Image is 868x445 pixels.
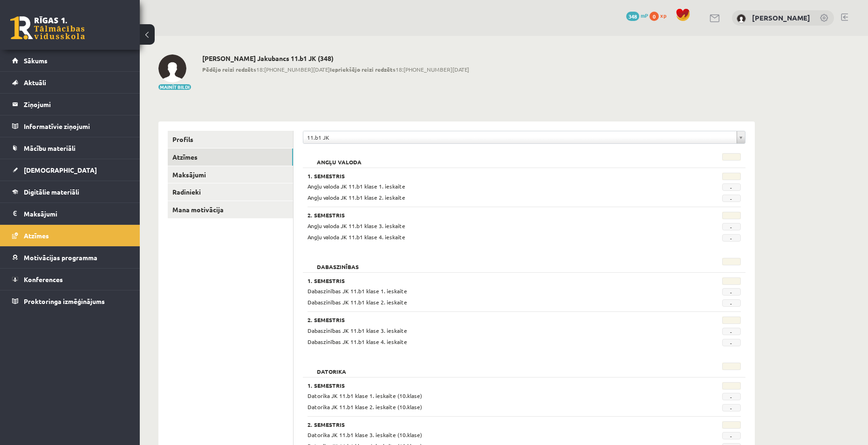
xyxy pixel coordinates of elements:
[722,339,741,346] span: -
[308,298,407,306] span: Dabaszinības JK 11.b1 klase 2. ieskaite
[12,72,128,93] a: Aktuāli
[158,84,191,90] button: Mainīt bildi
[308,338,407,345] span: Dabaszinības JK 11.b1 klase 4. ieskaite
[12,94,128,115] a: Ziņojumi
[737,14,746,23] img: Ivans Jakubancs
[308,421,666,428] h3: 2. Semestris
[24,94,128,115] legend: Ziņojumi
[649,12,659,21] span: 0
[12,137,128,159] a: Mācību materiāli
[24,297,105,305] span: Proktoringa izmēģinājums
[168,183,293,201] a: Radinieki
[308,222,405,229] span: Angļu valoda JK 11.b1 klase 3. ieskaite
[308,233,405,241] span: Angļu valoda JK 11.b1 klase 4. ieskaite
[660,12,666,19] span: xp
[308,403,422,411] span: Datorika JK 11.b1 klase 2. ieskaite (10.klase)
[202,66,256,73] b: Pēdējo reizi redzēts
[308,212,666,218] h3: 2. Semestris
[722,183,741,191] span: -
[641,12,648,19] span: mP
[308,363,355,372] h2: Datorika
[12,115,128,137] a: Informatīvie ziņojumi
[308,194,405,201] span: Angļu valoda JK 11.b1 klase 2. ieskaite
[168,166,293,183] a: Maksājumi
[308,392,422,399] span: Datorika JK 11.b1 klase 1. ieskaite (10.klase)
[24,231,49,240] span: Atzīmes
[158,54,186,82] img: Ivans Jakubancs
[308,431,422,438] span: Datorika JK 11.b1 klase 3. ieskaite (10.klase)
[308,258,368,267] h2: Dabaszinības
[722,328,741,335] span: -
[722,288,741,296] span: -
[303,131,745,143] a: 11.b1 JK
[168,131,293,148] a: Profils
[722,195,741,202] span: -
[308,317,666,323] h3: 2. Semestris
[168,148,293,166] a: Atzīmes
[308,327,407,334] span: Dabaszinības JK 11.b1 klase 3. ieskaite
[308,173,666,179] h3: 1. Semestris
[12,203,128,224] a: Maksājumi
[722,223,741,230] span: -
[202,54,469,62] h2: [PERSON_NAME] Jakubancs 11.b1 JK (348)
[24,203,128,224] legend: Maksājumi
[308,287,407,295] span: Dabaszinības JK 11.b1 klase 1. ieskaite
[12,159,128,181] a: [DEMOGRAPHIC_DATA]
[722,234,741,242] span: -
[12,181,128,202] a: Digitālie materiāli
[168,201,293,218] a: Mana motivācija
[12,225,128,246] a: Atzīmes
[649,12,671,19] a: 0 xp
[308,182,405,190] span: Angļu valoda JK 11.b1 klase 1. ieskaite
[752,13,810,22] a: [PERSON_NAME]
[308,277,666,284] h3: 1. Semestris
[12,50,128,71] a: Sākums
[308,153,371,162] h2: Angļu valoda
[24,188,79,196] span: Digitālie materiāli
[722,393,741,400] span: -
[722,432,741,439] span: -
[24,78,46,87] span: Aktuāli
[24,56,48,65] span: Sākums
[626,12,648,19] a: 348 mP
[722,299,741,307] span: -
[626,12,639,21] span: 348
[24,275,63,283] span: Konferences
[722,404,741,411] span: -
[202,65,469,74] span: 18:[PHONE_NUMBER][DATE] 18:[PHONE_NUMBER][DATE]
[12,290,128,312] a: Proktoringa izmēģinājums
[330,66,396,73] b: Iepriekšējo reizi redzēts
[24,166,97,174] span: [DEMOGRAPHIC_DATA]
[10,16,85,40] a: Rīgas 1. Tālmācības vidusskola
[12,269,128,290] a: Konferences
[307,131,733,143] span: 11.b1 JK
[12,247,128,268] a: Motivācijas programma
[24,144,75,152] span: Mācību materiāli
[24,115,128,137] legend: Informatīvie ziņojumi
[308,382,666,389] h3: 1. Semestris
[24,253,97,262] span: Motivācijas programma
